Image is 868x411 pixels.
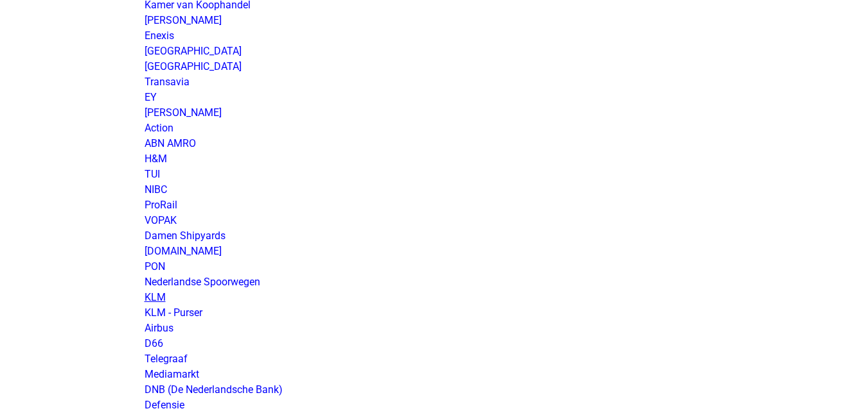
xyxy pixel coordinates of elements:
a: ProRail [145,199,177,211]
a: Telegraaf [145,353,188,365]
a: NIBC [145,183,167,196]
a: PON [145,260,165,273]
a: Transavia [145,76,190,88]
a: ABN AMRO [145,137,196,149]
a: [DOMAIN_NAME] [145,245,222,257]
a: EY [145,91,157,103]
a: Mediamarkt [145,368,199,380]
a: [PERSON_NAME] [145,106,222,119]
a: [GEOGRAPHIC_DATA] [145,60,242,72]
a: Enexis [145,29,174,42]
a: Action [145,122,173,134]
a: Airbus [145,322,173,334]
a: TUI [145,168,160,180]
a: Damen Shipyards [145,230,226,242]
a: VOPAK [145,214,177,226]
a: Nederlandse Spoorwegen [145,276,260,288]
a: [PERSON_NAME] [145,14,222,26]
a: KLM [145,291,166,303]
a: Defensie [145,399,184,411]
a: D66 [145,337,163,349]
a: [GEOGRAPHIC_DATA] [145,45,242,57]
a: DNB (De Nederlandsche Bank) [145,383,283,396]
a: KLM - Purser [145,306,202,319]
a: H&M [145,153,167,165]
